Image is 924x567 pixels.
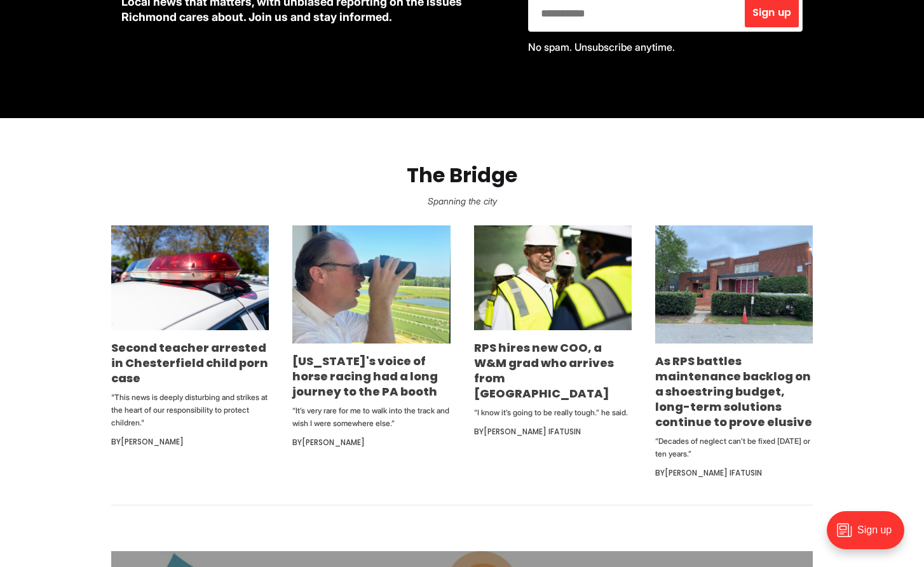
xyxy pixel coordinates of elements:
[111,391,269,429] p: "This news is deeply disturbing and strikes at the heart of our responsibility to protect children."
[474,340,614,401] a: RPS hires new COO, a W&M grad who arrives from [GEOGRAPHIC_DATA]
[752,8,791,18] span: Sign up
[292,225,450,344] img: Virginia's voice of horse racing had a long journey to the PA booth
[816,505,924,567] iframe: portal-trigger
[292,435,450,450] div: By
[474,406,632,419] p: “I know it’s going to be really tough.” he said.
[665,467,762,478] a: [PERSON_NAME] Ifatusin
[474,424,632,439] div: By
[20,164,904,187] h2: The Bridge
[121,436,184,447] a: [PERSON_NAME]
[111,340,268,386] a: Second teacher arrested in Chesterfield child porn case
[655,353,812,430] a: As RPS battles maintenance backlog on a shoestring budget, long-term solutions continue to prove ...
[655,225,813,344] img: As RPS battles maintenance backlog on a shoestring budget, long-term solutions continue to prove ...
[20,192,904,210] p: Spanning the city
[292,404,450,430] p: “It’s very rare for me to walk into the track and wish I were somewhere else.”
[528,41,675,53] span: No spam. Unsubscribe anytime.
[302,437,365,448] a: [PERSON_NAME]
[292,353,438,399] a: [US_STATE]'s voice of horse racing had a long journey to the PA booth
[474,225,632,331] img: RPS hires new COO, a W&M grad who arrives from Indianapolis
[111,434,269,450] div: By
[655,465,813,481] div: By
[484,426,581,437] a: [PERSON_NAME] Ifatusin
[111,225,269,330] img: Second teacher arrested in Chesterfield child porn case
[655,435,813,460] p: “Decades of neglect can’t be fixed [DATE] or ten years.”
